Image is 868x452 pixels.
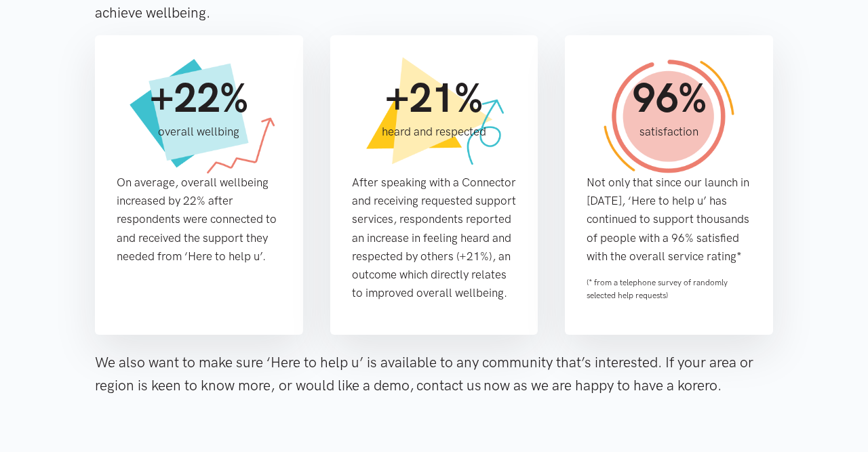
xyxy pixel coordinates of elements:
[150,73,248,123] b: +22%
[385,73,483,123] b: +21%
[587,276,751,302] p: (* from a telephone survey of randomly selected help requests)
[368,123,500,141] p: heard and respected
[95,351,773,396] p: We also want to make sure ‘Here to help u’ is available to any community that’s interested. If yo...
[133,123,265,141] p: overall wellbing
[632,73,706,123] b: 96%
[352,173,517,302] p: After speaking with a Connector and receiving requested support services, respondents reported an...
[603,123,735,141] p: satisfaction
[587,173,751,266] p: Not only that since our launch in [DATE], ‘Here to help u’ has continued to support thousands of ...
[117,173,281,266] p: On average, overall wellbeing increased by 22% after respondents were connected to and received t...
